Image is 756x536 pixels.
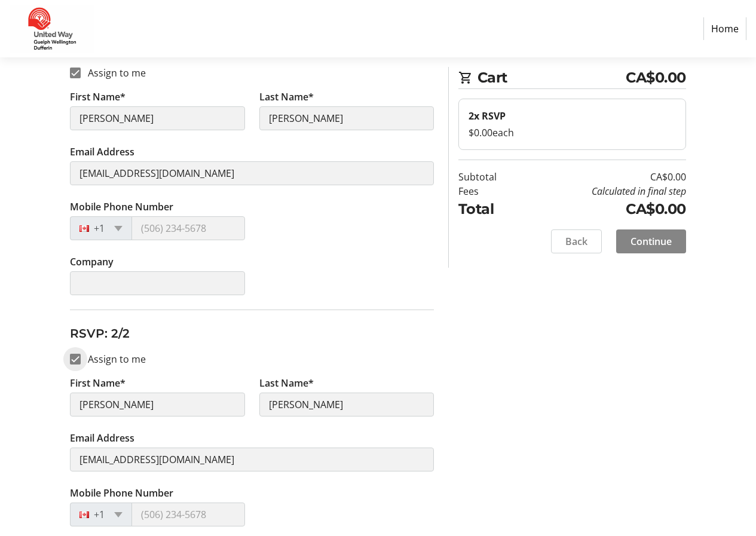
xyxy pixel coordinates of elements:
[458,184,524,198] td: Fees
[703,17,746,40] a: Home
[478,67,626,88] span: Cart
[565,234,587,249] span: Back
[259,90,314,104] label: Last Name*
[458,170,524,184] td: Subtotal
[81,352,146,366] label: Assign to me
[131,216,244,240] input: (506) 234-5678
[469,125,676,140] div: $0.00 each
[70,376,126,390] label: First Name*
[131,503,244,526] input: (506) 234-5678
[81,66,146,80] label: Assign to me
[259,376,314,390] label: Last Name*
[630,234,672,249] span: Continue
[70,486,173,500] label: Mobile Phone Number
[70,431,134,445] label: Email Address
[524,184,686,198] td: Calculated in final step
[10,5,94,53] img: United Way Guelph Wellington Dufferin's Logo
[469,109,506,122] strong: 2x RSVP
[70,90,126,104] label: First Name*
[70,324,434,342] h3: RSVP: 2/2
[551,229,602,253] button: Back
[616,229,686,253] button: Continue
[524,198,686,220] td: CA$0.00
[70,255,114,269] label: Company
[524,170,686,184] td: CA$0.00
[70,200,173,214] label: Mobile Phone Number
[458,198,524,220] td: Total
[626,67,686,88] span: CA$0.00
[70,145,134,159] label: Email Address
